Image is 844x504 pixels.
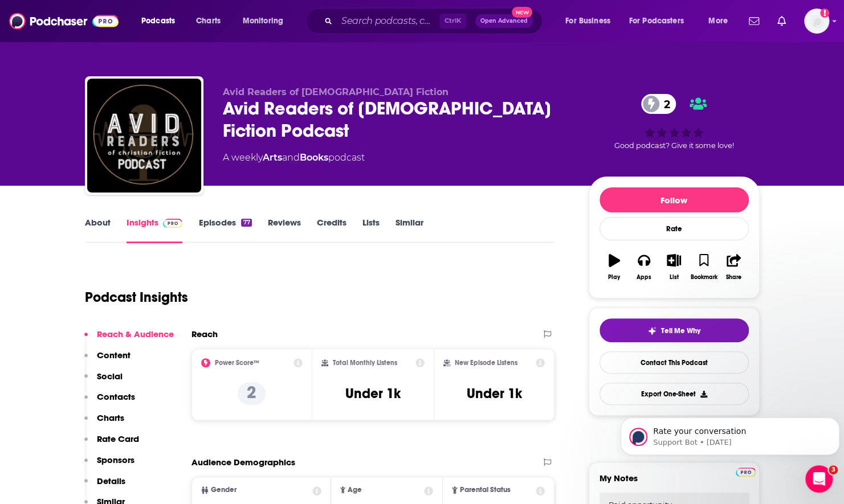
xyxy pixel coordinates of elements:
div: 2Good podcast? Give it some love! [589,87,760,157]
button: Play [600,247,629,288]
span: Tell Me Why [661,326,700,335]
a: Charts [189,12,227,30]
button: open menu [235,12,298,30]
span: Ctrl K [439,14,466,28]
button: Charts [84,412,124,433]
span: Charts [196,13,221,29]
a: Show notifications dropdown [744,11,764,31]
div: Rate [600,217,749,240]
button: Bookmark [689,247,719,288]
button: Open AdvancedNew [475,14,533,28]
span: Age [348,486,362,494]
p: Details [97,476,125,486]
img: Podchaser - Follow, Share and Rate Podcasts [9,10,119,32]
p: Content [97,350,131,360]
p: Contacts [97,391,135,402]
button: tell me why sparkleTell Me Why [600,318,749,342]
button: open menu [700,12,742,30]
h2: Audience Demographics [191,457,295,468]
span: For Business [565,13,610,29]
a: Show notifications dropdown [773,11,790,31]
p: Sponsors [97,454,134,465]
iframe: Intercom notifications message [616,394,844,473]
button: Details [84,476,125,497]
a: Books [300,152,328,163]
p: Rate Card [97,433,139,444]
a: Reviews [268,217,301,243]
button: Reach & Audience [84,329,174,350]
button: Sponsors [84,454,134,476]
div: Bookmark [690,274,717,281]
span: Logged in as nwierenga [804,9,829,34]
a: Similar [396,217,423,243]
button: Content [84,350,131,371]
label: My Notes [600,473,749,493]
a: Arts [263,152,282,163]
span: 2 [653,94,676,114]
a: InsightsPodchaser Pro [127,217,183,243]
h2: Total Monthly Listens [333,359,397,367]
span: 3 [829,465,838,474]
div: 77 [241,219,251,227]
h3: Under 1k [345,385,401,402]
span: Open Advanced [480,18,528,24]
button: open menu [557,12,625,30]
span: For Podcasters [629,13,684,29]
a: 2 [641,94,676,114]
a: Lists [362,217,380,243]
button: Apps [629,247,659,288]
button: Follow [600,187,749,212]
iframe: Intercom live chat [805,465,833,493]
span: New [512,7,532,18]
a: Get this podcast via API [615,425,733,453]
div: A weekly podcast [223,151,365,165]
img: User Profile [804,9,829,34]
p: Social [97,371,123,382]
a: Episodes77 [198,217,251,243]
div: Share [726,274,741,281]
button: Social [84,371,123,392]
span: Gender [211,486,237,494]
a: About [85,217,111,243]
span: Monitoring [243,13,283,29]
button: open menu [133,12,190,30]
span: Podcasts [141,13,175,29]
a: Credits [317,217,346,243]
img: Podchaser Pro [163,219,183,228]
button: Contacts [84,391,135,412]
button: Show profile menu [804,9,829,34]
button: open menu [622,12,700,30]
button: Share [719,247,748,288]
button: Export One-Sheet [600,383,749,405]
button: List [659,247,688,288]
div: List [670,274,679,281]
img: Avid Readers of Christian Fiction Podcast [87,79,201,192]
input: Search podcasts, credits, & more... [337,12,439,30]
span: Good podcast? Give it some love! [614,141,734,150]
div: Search podcasts, credits, & more... [316,8,553,34]
h2: Reach [191,329,218,339]
button: Rate Card [84,433,139,454]
h1: Podcast Insights [85,289,188,306]
span: and [282,152,300,163]
a: Contact This Podcast [600,351,749,374]
span: Avid Readers of [DEMOGRAPHIC_DATA] Fiction [223,87,448,97]
div: Apps [637,274,651,281]
div: Play [608,274,620,281]
p: 2 [238,382,266,405]
h2: New Episode Listens [455,359,517,367]
span: More [708,13,728,29]
p: Reach & Audience [97,329,174,339]
span: Parental Status [460,486,511,494]
svg: Add a profile image [820,9,829,18]
p: Charts [97,412,124,423]
h3: Under 1k [467,385,522,402]
img: tell me why sparkle [647,326,657,335]
h2: Power Score™ [215,359,259,367]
